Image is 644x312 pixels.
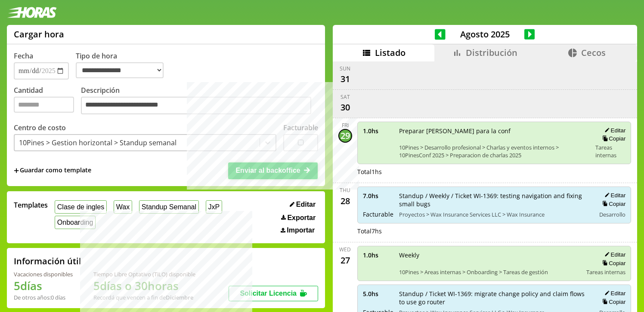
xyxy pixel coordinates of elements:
button: Editar [602,251,625,258]
div: Fri [342,122,349,129]
div: 28 [338,194,352,208]
h1: 5 días [14,278,73,294]
button: Wax [114,200,132,214]
span: Standup / Weekly / Ticket WI-1369: testing navigation and fixing small bugs [399,192,590,208]
button: Editar [287,200,318,209]
span: Agosto 2025 [446,28,524,40]
div: 27 [338,253,352,267]
span: Importar [287,226,315,234]
div: Vacaciones disponibles [14,270,73,278]
div: 31 [338,72,352,86]
button: Enviar al backoffice [228,162,318,179]
img: logotipo [7,7,57,18]
input: Cantidad [14,97,74,113]
div: Sat [341,93,350,101]
span: Weekly [399,251,581,259]
button: Solicitar Licencia [229,286,318,301]
button: Copiar [600,260,625,267]
span: Standup / Ticket WI-1369: migrate change policy and claim flows to use go router [399,290,590,306]
div: Total 1 hs [357,168,632,176]
h1: 5 días o 30 horas [93,278,195,294]
b: Diciembre [166,294,193,301]
span: Desarrollo [599,211,625,218]
label: Centro de costo [14,123,66,132]
h1: Cargar hora [14,28,64,40]
div: De otros años: 0 días [14,294,73,301]
span: Distribución [466,47,517,58]
span: 5.0 hs [363,290,393,298]
div: 29 [338,129,352,143]
span: 10Pines > Areas internas > Onboarding > Tareas de gestión [399,268,581,276]
button: Editar [602,127,625,134]
label: Descripción [81,86,318,117]
div: 10Pines > Gestion horizontal > Standup semanal [19,138,176,147]
span: Listado [375,47,406,58]
button: Copiar [600,200,625,208]
button: Copiar [600,298,625,306]
button: Editar [602,192,625,199]
h2: Información útil [14,255,81,267]
label: Cantidad [14,86,81,117]
textarea: Descripción [81,97,311,115]
div: Recordá que vencen a fin de [93,294,195,301]
span: Proyectos > Wax Insurance Services LLC > Wax Insurance [399,211,590,218]
span: Tareas internas [595,144,625,159]
span: Facturable [363,210,393,218]
button: Standup Semanal [139,200,199,214]
span: + [14,166,19,175]
div: Thu [340,187,350,194]
div: Tiempo Libre Optativo (TiLO) disponible [93,270,195,278]
span: Templates [14,200,48,210]
div: Wed [339,246,351,253]
label: Fecha [14,51,33,61]
span: Editar [296,201,316,208]
select: Tipo de hora [76,62,164,78]
span: Exportar [287,214,316,222]
span: 1.0 hs [363,127,393,135]
span: Enviar al backoffice [235,167,300,174]
label: Facturable [283,123,318,132]
span: +Guardar como template [14,166,91,175]
span: Tareas internas [586,268,625,276]
div: 30 [338,101,352,114]
span: Preparar [PERSON_NAME] para la conf [399,127,590,135]
span: 7.0 hs [363,192,393,200]
button: Onboarding [55,216,96,229]
button: Editar [602,290,625,297]
button: JxP [206,200,222,214]
button: Exportar [279,214,318,222]
button: Copiar [600,135,625,142]
button: Clase de ingles [55,200,107,214]
div: Sun [340,65,350,72]
div: Total 7 hs [357,227,632,235]
span: 1.0 hs [363,251,393,259]
span: Solicitar Licencia [240,290,297,297]
span: Cecos [581,47,606,58]
label: Tipo de hora [76,51,170,80]
span: 10Pines > Desarrollo profesional > Charlas y eventos internos > 10PinesConf 2025 > Preparacion de... [399,144,590,159]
